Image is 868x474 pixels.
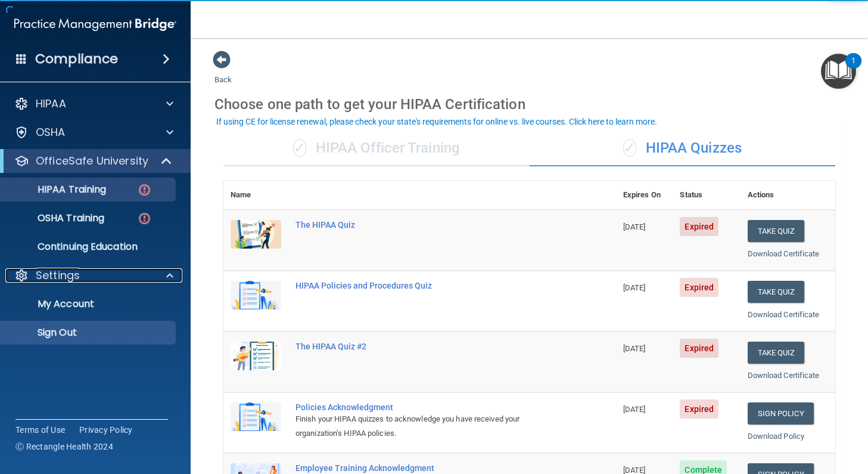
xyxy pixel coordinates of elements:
a: Terms of Use [15,424,65,436]
span: Ⓒ Rectangle Health 2024 [15,441,113,453]
div: The HIPAA Quiz [295,220,556,230]
a: Back [214,61,232,84]
p: Sign Out [8,327,170,339]
span: Expired [680,278,718,297]
a: Download Certificate [748,371,820,380]
h4: Compliance [35,51,118,67]
p: OSHA Training [8,212,104,224]
span: ✓ [623,139,636,157]
a: Settings [14,268,173,283]
a: HIPAA [14,97,173,111]
p: My Account [8,298,170,310]
button: Open Resource Center, 1 new notification [821,54,856,89]
span: [DATE] [623,405,646,414]
img: PMB logo [14,13,176,36]
p: Settings [36,268,80,283]
span: Expired [680,339,718,358]
span: [DATE] [623,344,646,353]
p: Continuing Education [8,241,170,253]
button: Take Quiz [748,220,805,242]
p: OfficeSafe University [36,154,148,168]
div: Finish your HIPAA quizzes to acknowledge you have received your organization’s HIPAA policies. [295,412,556,441]
div: HIPAA Officer Training [223,131,530,166]
button: Take Quiz [748,342,805,364]
div: HIPAA Quizzes [530,131,836,166]
th: Actions [741,181,835,210]
th: Status [673,181,740,210]
th: Name [223,181,288,210]
div: The HIPAA Quiz #2 [295,342,556,351]
p: OSHA [36,125,66,140]
span: Expired [680,217,718,236]
p: HIPAA Training [8,184,106,196]
button: If using CE for license renewal, please check your state's requirements for online vs. live cours... [214,116,659,128]
div: Employee Training Acknowledgment [295,463,556,473]
div: Choose one path to get your HIPAA Certification [214,87,844,122]
span: [DATE] [623,222,646,231]
img: danger-circle.6113f641.png [137,182,152,197]
a: Download Policy [748,432,805,441]
div: HIPAA Policies and Procedures Quiz [295,281,556,290]
iframe: Drift Widget Chat Controller [662,389,854,437]
span: ✓ [293,139,306,157]
th: Expires On [616,181,673,210]
img: danger-circle.6113f641.png [137,211,152,226]
a: Download Certificate [748,249,820,258]
div: 1 [851,61,855,76]
a: OfficeSafe University [14,154,173,168]
div: If using CE for license renewal, please check your state's requirements for online vs. live cours... [216,117,657,126]
div: Policies Acknowledgment [295,402,556,412]
button: Take Quiz [748,281,805,303]
a: Privacy Policy [79,424,133,436]
a: Download Certificate [748,310,820,319]
a: OSHA [14,125,173,140]
span: [DATE] [623,283,646,292]
p: HIPAA [36,97,66,111]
